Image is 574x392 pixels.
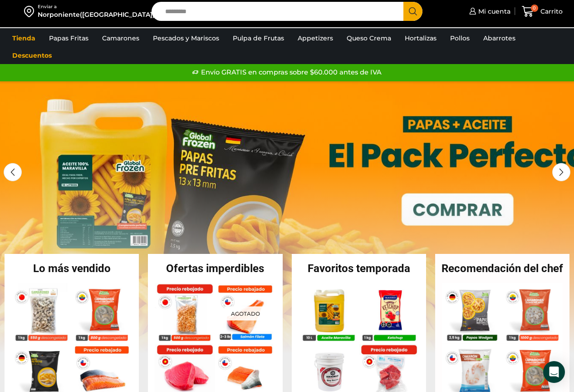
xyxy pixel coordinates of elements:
[520,1,565,22] a: 0 Carrito
[8,47,56,64] a: Descuentos
[225,307,266,321] p: Agotado
[293,30,338,47] a: Appetizers
[531,5,538,12] span: 0
[148,30,224,47] a: Pescados y Mariscos
[476,7,510,16] span: Mi cuenta
[8,30,40,47] a: Tienda
[543,361,565,383] div: Open Intercom Messenger
[98,30,144,47] a: Camarones
[4,163,22,181] div: Previous slide
[400,30,441,47] a: Hortalizas
[552,163,570,181] div: Next slide
[342,30,396,47] a: Queso Crema
[435,263,569,274] h2: Recomendación del chef
[479,30,520,47] a: Abarrotes
[38,10,155,19] div: Norponiente([GEOGRAPHIC_DATA])
[38,4,155,10] div: Enviar a
[446,30,474,47] a: Pollos
[24,4,38,19] img: address-field-icon.svg
[538,7,563,16] span: Carrito
[228,30,289,47] a: Pulpa de Frutas
[403,2,422,21] button: Search button
[467,2,510,20] a: Mi cuenta
[148,263,282,274] h2: Ofertas imperdibles
[44,30,93,47] a: Papas Fritas
[5,263,139,274] h2: Lo más vendido
[292,263,426,274] h2: Favoritos temporada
